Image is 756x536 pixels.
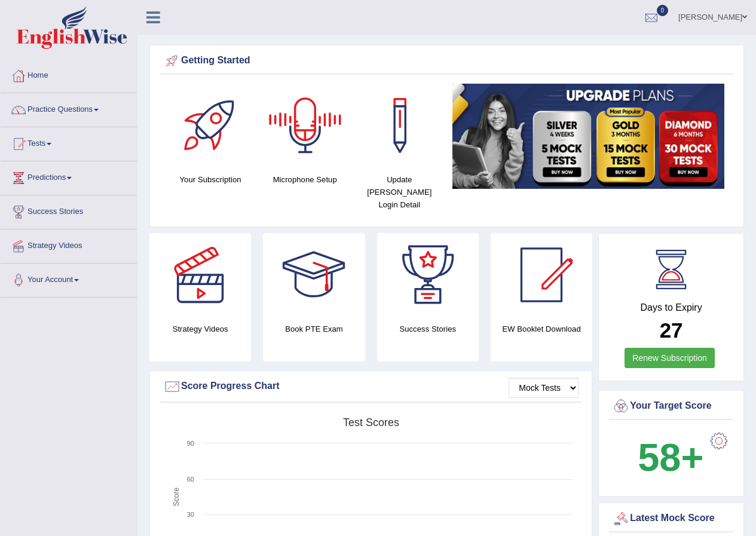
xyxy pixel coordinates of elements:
b: 27 [660,318,683,342]
tspan: Test scores [343,416,399,428]
a: Practice Questions [1,93,137,123]
tspan: Score [172,488,180,507]
img: small5.jpg [452,84,724,189]
h4: Your Subscription [169,173,252,186]
text: 90 [187,440,194,447]
a: Predictions [1,161,137,191]
h4: Success Stories [377,323,479,335]
h4: Book PTE Exam [263,323,365,335]
div: Latest Mock Score [612,510,730,528]
h4: Days to Expiry [612,302,730,313]
text: 60 [187,476,194,483]
h4: EW Booklet Download [491,323,592,335]
text: 30 [187,511,194,518]
a: Strategy Videos [1,229,137,259]
b: 58+ [638,436,703,479]
a: Success Stories [1,195,137,225]
h4: Microphone Setup [264,173,346,186]
div: Getting Started [163,52,730,70]
div: Your Target Score [612,397,730,415]
h4: Update [PERSON_NAME] Login Detail [358,173,440,211]
a: Tests [1,127,137,157]
a: Renew Subscription [625,348,715,368]
span: 0 [657,5,669,16]
div: Score Progress Chart [163,378,579,396]
h4: Strategy Videos [149,323,251,335]
a: Your Account [1,264,137,293]
a: Home [1,59,137,89]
